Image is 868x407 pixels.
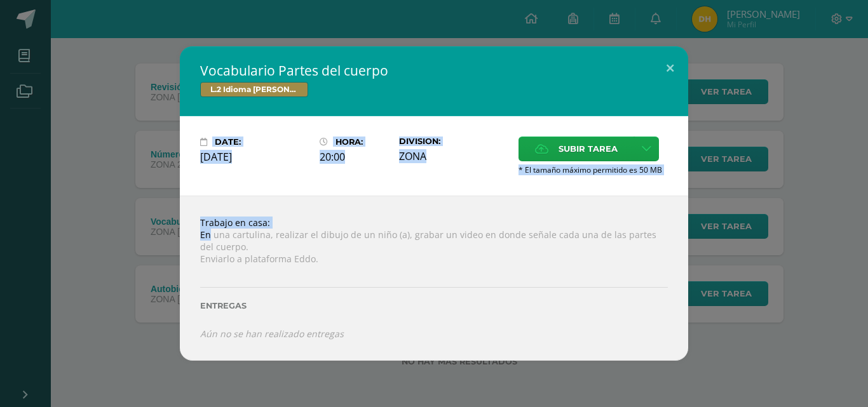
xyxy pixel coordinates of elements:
[399,137,508,146] label: Division:
[200,82,308,97] span: L.2 Idioma [PERSON_NAME]
[519,164,668,175] span: * El tamaño máximo permitido es 50 MB
[215,137,241,147] span: Date:
[320,150,389,164] div: 20:00
[200,150,309,164] div: [DATE]
[200,62,668,79] h2: Vocabulario Partes del cuerpo
[180,196,688,360] div: Trabajo en casa: En una cartulina, realizar el dibujo de un niño (a), grabar un video en donde se...
[336,137,363,147] span: Hora:
[559,137,618,161] span: Subir tarea
[399,149,508,163] div: ZONA
[652,46,688,90] button: Close (Esc)
[200,328,344,340] i: Aún no se han realizado entregas
[200,301,668,310] label: Entregas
